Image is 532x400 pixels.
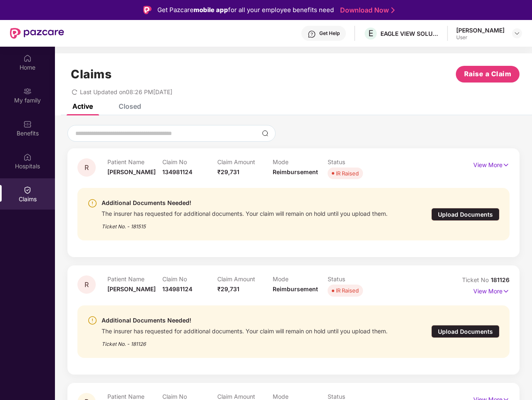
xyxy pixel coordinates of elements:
[85,164,89,171] span: R
[87,198,97,208] img: svg+xml;base64,PHN2ZyBpZD0iV2FybmluZ18tXzI0eDI0IiBkYXRhLW5hbWU9Ildhcm5pbmcgLSAyNHgyNCIgeG1sbnM9Im...
[431,208,500,221] div: Upload Documents
[340,6,392,15] a: Download Now
[491,276,510,283] span: 181126
[217,393,272,400] p: Claim Amount
[107,285,156,292] span: [PERSON_NAME]
[464,69,512,79] span: Raise a Claim
[217,158,272,165] p: Claim Amount
[336,169,359,177] div: IR Raised
[431,325,500,338] div: Upload Documents
[328,275,383,282] p: Status
[23,54,32,62] img: svg+xml;base64,PHN2ZyBpZD0iSG9tZSIgeG1sbnM9Imh0dHA6Ly93d3cudzMub3JnLzIwMDAvc3ZnIiB3aWR0aD0iMjAiIG...
[85,281,89,288] span: R
[217,275,272,282] p: Claim Amount
[514,30,520,37] img: svg+xml;base64,PHN2ZyBpZD0iRHJvcGRvd24tMzJ4MzIiIHhtbG5zPSJodHRwOi8vd3d3LnczLm9yZy8yMDAwL3N2ZyIgd2...
[10,28,64,39] img: New Pazcare Logo
[107,393,162,400] p: Patient Name
[102,208,388,217] div: The insurer has requested for additional documents. Your claim will remain on hold until you uplo...
[102,217,388,230] div: Ticket No. - 181515
[162,158,217,165] p: Claim No
[23,186,32,194] img: svg+xml;base64,PHN2ZyBpZD0iQ2xhaW0iIHhtbG5zPSJodHRwOi8vd3d3LnczLm9yZy8yMDAwL3N2ZyIgd2lkdGg9IjIwIi...
[119,102,141,110] div: Closed
[157,5,334,15] div: Get Pazcare for all your employee benefits need
[162,168,192,175] span: 134981124
[143,6,152,14] img: Logo
[473,158,510,170] p: View More
[502,160,510,170] img: svg+xml;base64,PHN2ZyB4bWxucz0iaHR0cDovL3d3dy53My5vcmcvMjAwMC9zdmciIHdpZHRoPSIxNyIgaGVpZ2h0PSIxNy...
[72,102,93,110] div: Active
[23,153,32,161] img: svg+xml;base64,PHN2ZyBpZD0iSG9zcGl0YWxzIiB4bWxucz0iaHR0cDovL3d3dy53My5vcmcvMjAwMC9zdmciIHdpZHRoPS...
[102,335,388,348] div: Ticket No. - 181126
[273,393,328,400] p: Mode
[217,168,239,175] span: ₹29,731
[162,275,217,282] p: Claim No
[456,26,505,34] div: [PERSON_NAME]
[391,6,395,15] img: Stroke
[273,168,318,175] span: Reimbursement
[87,315,97,325] img: svg+xml;base64,PHN2ZyBpZD0iV2FybmluZ18tXzI0eDI0IiBkYXRhLW5hbWU9Ildhcm5pbmcgLSAyNHgyNCIgeG1sbnM9Im...
[217,285,239,292] span: ₹29,731
[462,276,491,283] span: Ticket No
[23,120,32,128] img: svg+xml;base64,PHN2ZyBpZD0iQmVuZWZpdHMiIHhtbG5zPSJodHRwOi8vd3d3LnczLm9yZy8yMDAwL3N2ZyIgd2lkdGg9Ij...
[308,30,316,38] img: svg+xml;base64,PHN2ZyBpZD0iSGVscC0zMngzMiIgeG1sbnM9Imh0dHA6Ly93d3cudzMub3JnLzIwMDAvc3ZnIiB3aWR0aD...
[23,87,32,95] img: svg+xml;base64,PHN2ZyB3aWR0aD0iMjAiIGhlaWdodD0iMjAiIHZpZXdCb3g9IjAgMCAyMCAyMCIgZmlsbD0ibm9uZSIgeG...
[80,88,172,95] span: Last Updated on 08:26 PM[DATE]
[102,315,388,325] div: Additional Documents Needed!
[273,285,318,292] span: Reimbursement
[194,6,228,14] strong: mobile app
[328,393,383,400] p: Status
[107,158,162,165] p: Patient Name
[273,275,328,282] p: Mode
[102,325,388,335] div: The insurer has requested for additional documents. Your claim will remain on hold until you uplo...
[368,28,373,38] span: E
[71,67,112,81] h1: Claims
[328,158,383,165] p: Status
[473,285,510,296] p: View More
[273,158,328,165] p: Mode
[102,198,388,208] div: Additional Documents Needed!
[262,130,268,137] img: svg+xml;base64,PHN2ZyBpZD0iU2VhcmNoLTMyeDMyIiB4bWxucz0iaHR0cDovL3d3dy53My5vcmcvMjAwMC9zdmciIHdpZH...
[456,34,505,41] div: User
[72,88,77,95] span: redo
[107,168,156,175] span: [PERSON_NAME]
[502,287,510,296] img: svg+xml;base64,PHN2ZyB4bWxucz0iaHR0cDovL3d3dy53My5vcmcvMjAwMC9zdmciIHdpZHRoPSIxNyIgaGVpZ2h0PSIxNy...
[380,30,439,37] div: EAGLE VIEW SOLUTIONS PRIVATE LIMITED
[162,285,192,292] span: 134981124
[336,286,359,295] div: IR Raised
[456,66,520,82] button: Raise a Claim
[107,275,162,282] p: Patient Name
[162,393,217,400] p: Claim No
[319,30,340,37] div: Get Help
